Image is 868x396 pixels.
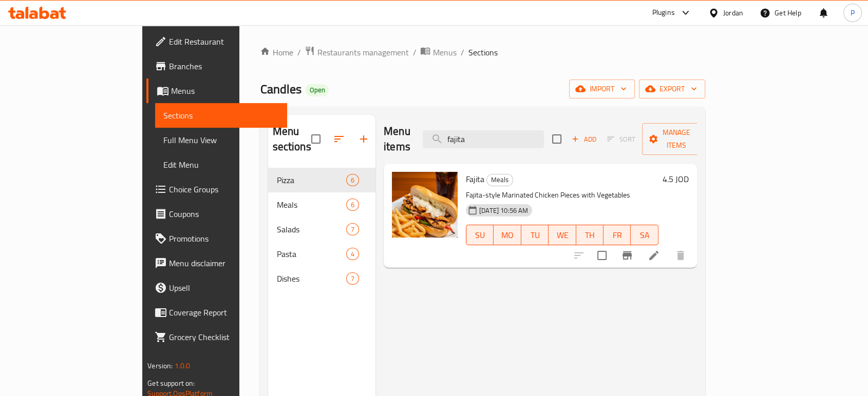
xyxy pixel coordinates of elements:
div: items [346,272,359,285]
span: TH [580,228,599,243]
span: 1.0.0 [175,359,191,372]
button: MO [494,225,521,245]
input: search [423,130,544,148]
div: Jordan [723,7,743,18]
span: 4 [347,249,358,259]
span: Add item [568,131,600,147]
h6: 4.5 JOD [663,172,689,186]
div: Meals [486,174,513,186]
span: export [647,83,697,95]
a: Menu disclaimer [146,251,287,275]
span: Promotions [169,232,279,245]
a: Grocery Checklist [146,325,287,349]
span: Salads [276,223,346,235]
span: Open [305,86,329,94]
button: WE [549,225,576,245]
span: Sections [468,46,497,58]
span: Manage items [650,126,703,152]
span: Branches [169,60,279,72]
div: Dishes7 [268,266,375,291]
a: Branches [146,54,287,78]
span: Sections [163,109,279,122]
h2: Menu items [384,124,410,154]
div: Open [305,84,329,96]
span: 6 [347,175,358,185]
span: Fajita [466,171,484,187]
button: TU [521,225,549,245]
span: 6 [347,200,358,210]
span: Coupons [169,208,279,220]
span: Get support on: [147,377,195,390]
button: FR [603,225,631,245]
span: SA [635,228,654,243]
span: Version: [147,359,173,372]
a: Menus [420,46,456,59]
a: Choice Groups [146,177,287,202]
div: Pasta4 [268,242,375,266]
button: Branch-specific-item [615,243,639,268]
span: Select section [546,128,568,150]
span: FR [608,228,627,243]
h2: Menu sections [272,124,311,154]
span: Grocery Checklist [169,331,279,343]
div: items [346,248,359,260]
span: Menus [171,85,279,97]
span: Add [570,133,598,145]
li: / [460,46,464,58]
span: import [577,83,627,95]
button: export [639,80,705,98]
span: Select to update [591,245,613,266]
span: 7 [347,274,358,284]
button: SA [631,225,658,245]
a: Coverage Report [146,300,287,325]
span: [DATE] 10:56 AM [475,206,532,215]
a: Restaurants management [305,46,408,59]
a: Full Menu View [155,128,287,152]
div: items [346,174,359,186]
div: Salads7 [268,217,375,242]
li: / [412,46,416,58]
a: Menus [146,78,287,103]
div: items [346,223,359,235]
nav: breadcrumb [260,46,705,59]
span: Upsell [169,282,279,294]
span: Menu disclaimer [169,257,279,269]
div: Meals6 [268,192,375,217]
span: Menus [432,46,456,58]
span: Meals [276,199,346,211]
a: Edit Restaurant [146,29,287,54]
span: Meals [487,174,513,186]
div: Pizza6 [268,168,375,192]
a: Sections [155,103,287,128]
span: Edit Restaurant [169,35,279,48]
span: Dishes [276,272,346,285]
div: items [346,199,359,211]
span: Select section first [600,131,642,147]
a: Promotions [146,226,287,251]
span: Restaurants management [317,46,408,58]
span: MO [498,228,517,243]
span: Pizza [276,174,346,186]
span: Full Menu View [163,134,279,146]
a: Edit menu item [648,249,660,262]
p: Fajita-style Marinated Chicken Pieces with Vegetables [466,189,658,202]
a: Upsell [146,275,287,300]
span: Pasta [276,248,346,260]
span: TU [525,228,544,243]
button: import [569,80,635,98]
div: Plugins [652,7,674,19]
img: Fajita [392,172,458,237]
a: Edit Menu [155,152,287,177]
button: Manage items [642,123,711,155]
button: TH [576,225,603,245]
li: / [297,46,300,58]
span: SU [470,228,489,243]
span: Coverage Report [169,306,279,319]
a: Coupons [146,202,287,226]
span: Choice Groups [169,183,279,195]
button: Add [568,131,600,147]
